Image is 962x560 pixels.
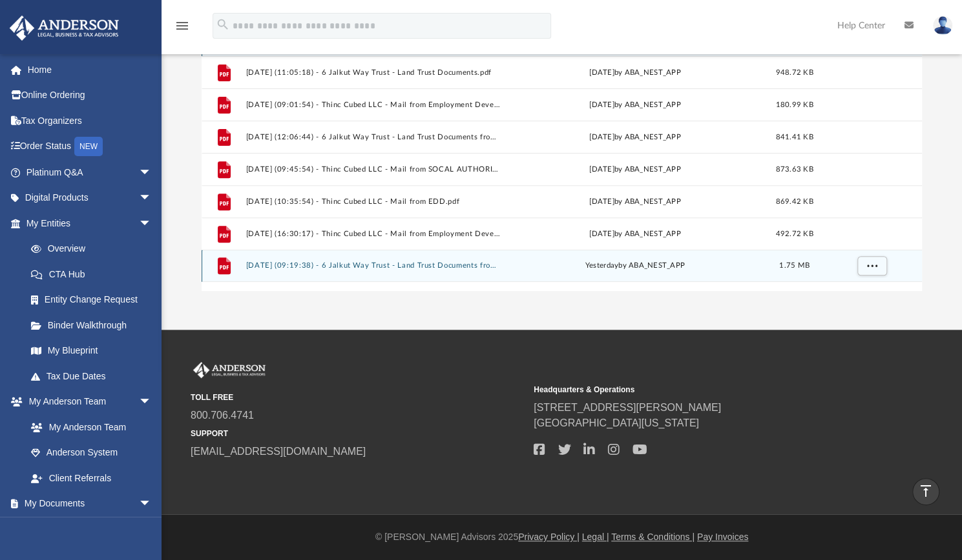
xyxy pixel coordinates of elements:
a: Anderson System [18,440,165,466]
a: Legal | [582,532,609,542]
img: Anderson Advisors Platinum Portal [6,15,123,41]
a: Order StatusNEW [9,134,171,160]
a: Digital Productsarrow_drop_down [9,185,171,211]
div: © [PERSON_NAME] Advisors 2025 [162,530,962,544]
a: Tax Due Dates [18,363,171,389]
div: [DATE] by ABA_NEST_APP [507,196,763,208]
a: Overview [18,236,171,262]
i: search [216,17,230,32]
a: vertical_align_top [912,478,939,505]
div: [DATE] by ABA_NEST_APP [507,132,763,143]
button: [DATE] (09:01:54) - Thinc Cubed LLC - Mail from Employment Development Department.pdf [246,101,501,109]
i: menu [174,18,190,34]
a: Entity Change Request [18,287,171,313]
div: grid [202,24,922,292]
span: 948.72 KB [775,69,813,76]
a: My Documentsarrow_drop_down [9,491,165,517]
div: NEW [74,137,103,156]
button: [DATE] (12:06:44) - 6 Jalkut Way Trust - Land Trust Documents from [PERSON_NAME].pdf [246,133,501,141]
a: [STREET_ADDRESS][PERSON_NAME] [534,402,721,413]
button: [DATE] (09:45:54) - Thinc Cubed LLC - Mail from SOCAL AUTHORIZATION CENTER.pdf [246,165,501,174]
span: arrow_drop_down [139,185,165,212]
span: yesterday [585,262,618,269]
a: My Anderson Team [18,414,158,440]
a: My Entitiesarrow_drop_down [9,210,171,236]
small: SUPPORT [191,428,525,439]
a: CTA Hub [18,261,171,287]
span: 180.99 KB [775,101,813,108]
a: Platinum Q&Aarrow_drop_down [9,159,171,185]
a: 800.706.4741 [191,410,254,421]
button: [DATE] (09:19:38) - 6 Jalkut Way Trust - Land Trust Documents from [PERSON_NAME].pdf [246,261,501,270]
button: More options [857,256,887,275]
img: Anderson Advisors Platinum Portal [191,362,268,379]
span: arrow_drop_down [139,491,165,517]
div: [DATE] by ABA_NEST_APP [507,67,763,79]
i: vertical_align_top [918,483,934,499]
button: [DATE] (10:35:54) - Thinc Cubed LLC - Mail from EDD.pdf [246,197,501,206]
a: menu [174,25,190,34]
span: 873.63 KB [775,166,813,173]
div: [DATE] by ABA_NEST_APP [507,164,763,175]
button: [DATE] (11:05:18) - 6 Jalkut Way Trust - Land Trust Documents.pdf [246,68,501,77]
a: My Anderson Teamarrow_drop_down [9,389,165,415]
a: Binder Walkthrough [18,312,171,338]
small: Headquarters & Operations [534,384,868,395]
span: arrow_drop_down [139,389,165,415]
span: 841.41 KB [775,134,813,141]
a: [GEOGRAPHIC_DATA][US_STATE] [534,417,699,428]
a: [EMAIL_ADDRESS][DOMAIN_NAME] [191,446,366,457]
a: Pay Invoices [697,532,748,542]
span: arrow_drop_down [139,159,165,186]
span: arrow_drop_down [139,210,165,237]
a: Home [9,57,171,83]
div: [DATE] by ABA_NEST_APP [507,228,763,240]
a: Tax Organizers [9,108,171,134]
span: 492.72 KB [775,230,813,237]
img: User Pic [933,16,952,35]
div: by ABA_NEST_APP [507,260,763,272]
a: Box [18,516,158,542]
div: [DATE] by ABA_NEST_APP [507,99,763,111]
a: Client Referrals [18,465,165,491]
a: Terms & Conditions | [611,532,695,542]
a: Online Ordering [9,83,171,108]
span: 869.42 KB [775,198,813,205]
a: Privacy Policy | [518,532,580,542]
a: My Blueprint [18,338,165,364]
small: TOLL FREE [191,392,525,403]
span: 1.75 MB [779,262,810,269]
button: [DATE] (16:30:17) - Thinc Cubed LLC - Mail from Employment Development Department.pdf [246,230,501,238]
